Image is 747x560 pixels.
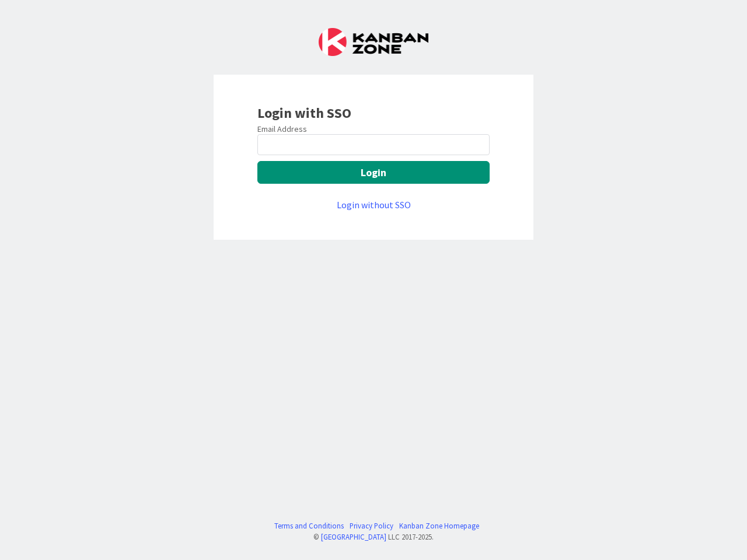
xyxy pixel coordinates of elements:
[319,28,428,56] img: Kanban Zone
[337,199,411,211] a: Login without SSO
[399,520,479,531] a: Kanban Zone Homepage
[350,520,393,531] a: Privacy Policy
[274,520,344,531] a: Terms and Conditions
[257,124,307,134] label: Email Address
[257,161,490,184] button: Login
[268,531,479,542] div: © LLC 2017- 2025 .
[257,104,351,122] b: Login with SSO
[321,532,386,541] a: [GEOGRAPHIC_DATA]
